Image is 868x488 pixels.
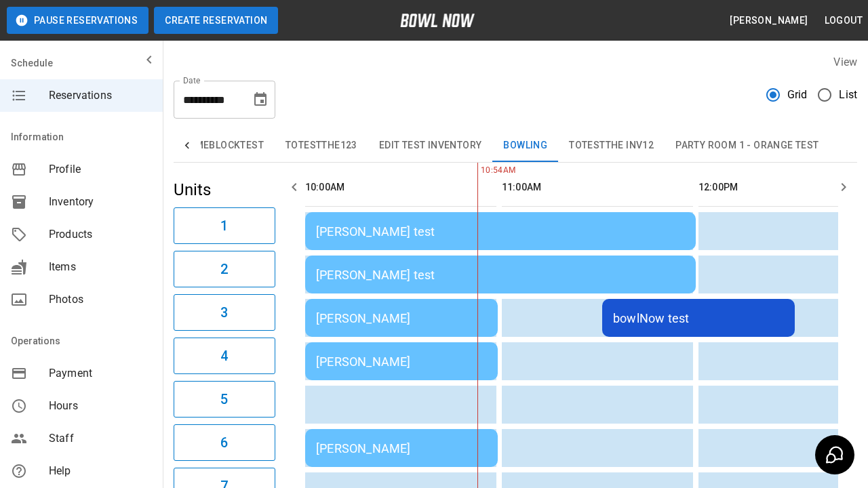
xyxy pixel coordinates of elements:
label: View [833,56,857,68]
span: Payment [49,365,152,382]
button: Bowling [492,129,558,162]
div: [PERSON_NAME] test [316,224,685,239]
button: TOTESTTHE INV12 [558,129,665,162]
button: [PERSON_NAME] [724,8,813,33]
button: 3 [174,294,275,331]
span: Reservations [49,87,152,104]
span: Photos [49,291,152,308]
span: Hours [49,398,152,414]
h6: 1 [220,215,228,237]
th: 10:00AM [305,168,496,207]
button: Choose date, selected date is Sep 6, 2025 [247,86,274,113]
button: 6 [174,424,275,461]
span: List [839,87,857,103]
div: [PERSON_NAME] [316,354,487,369]
h5: Units [174,179,275,201]
button: 5 [174,381,275,418]
div: [PERSON_NAME] [316,441,487,455]
div: [PERSON_NAME] test [316,268,685,282]
button: 2 [174,251,275,287]
button: Edit Test Inventory [368,129,493,162]
button: 4 [174,338,275,374]
h6: 6 [220,432,228,453]
span: Grid [787,87,808,103]
div: bowlNow test [613,311,784,325]
h6: 5 [220,388,228,410]
span: 10:54AM [477,164,481,178]
button: Pause Reservations [7,7,149,34]
button: 1 [174,207,275,244]
div: [PERSON_NAME] [316,311,487,325]
button: Party Room 1 - Orange test [665,129,829,162]
span: Help [49,463,152,479]
span: Products [49,226,152,243]
button: TOTESTTHE123 [275,129,368,162]
span: Staff [49,430,152,447]
span: Profile [49,161,152,178]
th: 11:00AM [502,168,693,207]
h6: 2 [220,258,228,280]
h6: 4 [220,345,228,367]
button: TimeBlockTest [176,129,275,162]
button: Logout [819,8,868,33]
h6: 3 [220,302,228,323]
span: Inventory [49,194,152,210]
img: logo [400,14,475,27]
button: Create Reservation [154,7,278,34]
span: Items [49,259,152,275]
